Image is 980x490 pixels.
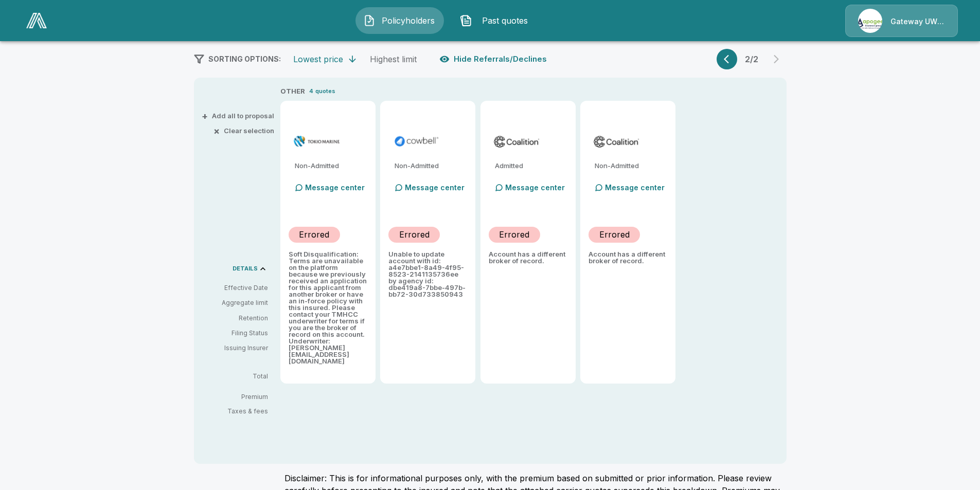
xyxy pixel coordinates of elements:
[589,251,667,264] p: Account has a different broker of record.
[363,14,376,27] img: Policyholders Icon
[289,251,367,365] p: Soft Disqualification: Terms are unavailable on the platform because we previously received an ap...
[393,134,440,149] img: cowbellp250
[208,55,281,63] span: SORTING OPTIONS:
[593,134,640,149] img: coalitioncyber
[305,182,365,193] p: Message center
[293,54,343,64] div: Lowest price
[388,251,467,298] p: Unable to update account with id: a4e7bbe1-8a49-4f95-8523-2141135736ee by agency id: dbe419a8-7bb...
[380,14,436,27] span: Policyholders
[216,128,274,134] button: ×Clear selection
[489,251,567,264] p: Account has a different broker of record.
[280,86,305,97] p: OTHER
[399,228,430,241] p: Errored
[213,128,220,134] span: ×
[476,14,533,27] span: Past quotes
[202,298,268,307] p: Aggregate limit
[599,228,630,241] p: Errored
[315,87,335,96] p: quotes
[460,14,472,27] img: Past quotes Icon
[202,408,276,414] p: Taxes & fees
[202,283,268,293] p: Effective Date
[26,13,47,28] img: AA Logo
[293,134,341,149] img: tmhcccyber
[505,182,565,193] p: Message center
[370,54,417,64] div: Highest limit
[493,134,541,149] img: coalitioncyberadmitted
[605,182,665,193] p: Message center
[355,7,444,34] button: Policyholders IconPolicyholders
[405,182,465,193] p: Message center
[495,162,567,169] p: Admitted
[202,329,268,338] p: Filing Status
[233,266,258,271] p: DETAILS
[595,162,667,169] p: Non-Admitted
[202,343,268,353] p: Issuing Insurer
[202,314,268,323] p: Retention
[295,162,367,169] p: Non-Admitted
[395,162,467,169] p: Non-Admitted
[204,113,274,119] button: +Add all to proposal
[202,373,276,379] p: Total
[202,113,208,119] span: +
[202,394,276,400] p: Premium
[299,228,329,241] p: Errored
[437,49,551,69] button: Hide Referrals/Declines
[499,228,529,241] p: Errored
[309,87,313,96] p: 4
[452,7,541,34] button: Past quotes IconPast quotes
[741,55,762,63] p: 2 / 2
